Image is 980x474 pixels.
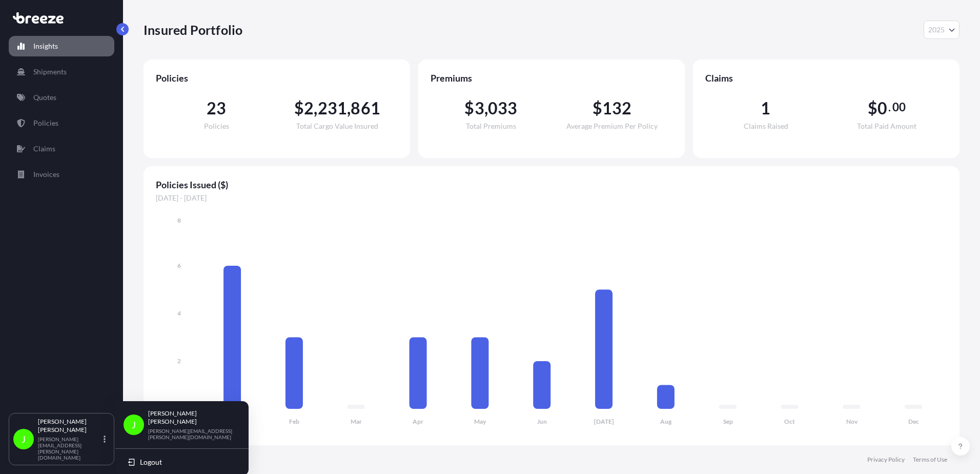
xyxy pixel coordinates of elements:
[484,100,488,116] span: ,
[705,72,947,84] span: Claims
[9,113,114,133] a: Policies
[9,164,114,185] a: Invoices
[431,72,672,84] span: Premiums
[488,100,518,116] span: 033
[289,418,299,425] tspan: Feb
[892,103,906,111] span: 00
[33,118,58,128] p: Policies
[413,418,423,425] tspan: Apr
[314,100,317,116] span: ,
[207,100,226,116] span: 23
[144,22,242,38] p: Insured Portfolio
[474,418,486,425] tspan: May
[867,456,905,464] a: Privacy Policy
[846,418,858,425] tspan: Nov
[177,216,181,224] tspan: 8
[466,123,516,130] span: Total Premiums
[9,87,114,108] a: Quotes
[351,100,380,116] span: 861
[9,36,114,56] a: Insights
[132,420,136,430] span: J
[33,92,56,103] p: Quotes
[38,418,101,434] p: [PERSON_NAME] [PERSON_NAME]
[177,357,181,365] tspan: 2
[204,123,229,130] span: Policies
[888,103,891,111] span: .
[22,434,26,444] span: J
[908,418,919,425] tspan: Dec
[304,100,314,116] span: 2
[347,100,351,116] span: ,
[464,100,474,116] span: $
[318,100,348,116] span: 231
[723,418,733,425] tspan: Sep
[602,100,632,116] span: 132
[156,193,947,203] span: [DATE] - [DATE]
[660,418,672,425] tspan: Aug
[148,428,232,440] p: [PERSON_NAME][EMAIL_ADDRESS][PERSON_NAME][DOMAIN_NAME]
[156,72,398,84] span: Policies
[784,418,795,425] tspan: Oct
[744,123,788,130] span: Claims Raised
[924,21,959,39] button: Year Selector
[140,457,162,467] span: Logout
[9,139,114,159] a: Claims
[9,62,114,82] a: Shipments
[566,123,658,130] span: Average Premium Per Policy
[868,100,877,116] span: $
[928,25,945,35] span: 2025
[761,100,770,116] span: 1
[33,67,67,77] p: Shipments
[537,418,547,425] tspan: Jun
[877,100,887,116] span: 0
[38,436,101,461] p: [PERSON_NAME][EMAIL_ADDRESS][PERSON_NAME][DOMAIN_NAME]
[33,41,58,51] p: Insights
[593,100,602,116] span: $
[177,309,181,317] tspan: 4
[857,123,916,130] span: Total Paid Amount
[177,262,181,269] tspan: 6
[913,456,947,464] a: Terms of Use
[294,100,304,116] span: $
[296,123,378,130] span: Total Cargo Value Insured
[351,418,362,425] tspan: Mar
[148,409,232,426] p: [PERSON_NAME] [PERSON_NAME]
[594,418,614,425] tspan: [DATE]
[33,144,55,154] p: Claims
[475,100,484,116] span: 3
[119,453,244,471] button: Logout
[156,179,947,191] span: Policies Issued ($)
[33,169,59,180] p: Invoices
